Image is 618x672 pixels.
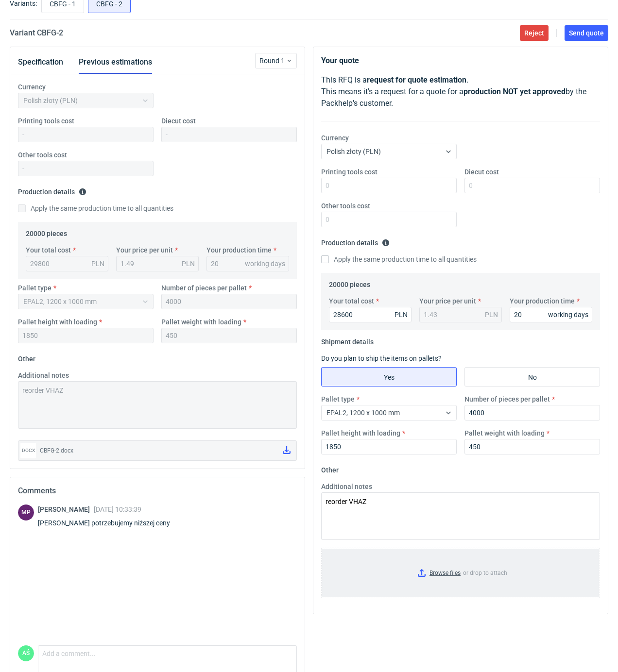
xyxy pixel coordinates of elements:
[321,462,339,474] legend: Other
[245,259,285,269] div: working days
[259,56,286,66] span: Round 1
[326,148,381,155] span: Polish złoty (PLN)
[321,133,349,143] label: Currency
[321,235,390,247] legend: Production details
[321,439,457,454] input: 0
[329,277,370,288] legend: 20000 pieces
[510,296,575,306] label: Your production time
[321,178,457,193] input: 0
[79,50,152,74] button: Previous estimations
[565,25,608,41] button: Send quote
[395,310,408,319] div: PLN
[321,334,374,346] legend: Shipment details
[20,443,36,458] div: docx
[18,184,86,196] legend: Production details
[18,485,297,497] h2: Comments
[40,446,275,455] div: CBFG-2.docx
[18,150,67,160] label: Other tools cost
[18,203,173,213] label: Apply the same production time to all quantities
[548,310,588,319] div: working days
[464,167,499,177] label: Diecut cost
[18,351,35,363] legend: Other
[18,317,97,327] label: Pallet height with loading
[18,381,297,429] textarea: reorder VHAZ
[464,428,545,438] label: Pallet weight with loading
[485,310,498,319] div: PLN
[326,409,400,417] span: EPAL2, 1200 x 1000 mm
[18,50,63,74] button: Specification
[367,75,466,84] strong: request for quote estimation
[464,439,600,454] input: 0
[18,504,34,521] figcaption: MP
[321,56,359,65] strong: Your quote
[322,548,600,598] label: or drop to attach
[464,178,600,193] input: 0
[38,518,182,528] div: [PERSON_NAME] potrzebujemy niższej ceny
[321,367,457,386] label: Yes
[321,212,457,227] input: 0
[161,116,196,126] label: Diecut cost
[18,116,74,126] label: Printing tools cost
[321,254,477,264] label: Apply the same production time to all quantities
[329,307,412,322] input: 0
[18,82,46,92] label: Currency
[510,307,592,322] input: 0
[321,482,372,491] label: Additional notes
[321,354,442,362] label: Do you plan to ship the items on pallets?
[321,394,355,404] label: Pallet type
[321,201,370,211] label: Other tools cost
[321,428,400,438] label: Pallet height with loading
[94,505,141,513] span: [DATE] 10:33:39
[18,283,51,293] label: Pallet type
[18,645,34,661] div: Adrian Świerżewski
[321,167,378,177] label: Printing tools cost
[463,87,566,96] strong: production NOT yet approved
[18,370,69,380] label: Additional notes
[18,645,34,661] figcaption: AŚ
[419,296,476,306] label: Your price per unit
[10,27,63,39] h2: Variant CBFG - 2
[161,317,241,327] label: Pallet weight with loading
[321,492,600,540] textarea: reorder VHAZ
[38,505,94,513] span: [PERSON_NAME]
[524,30,544,36] span: Reject
[464,405,600,420] input: 0
[161,283,247,293] label: Number of pieces per pallet
[26,226,67,237] legend: 20000 pieces
[206,245,272,255] label: Your production time
[464,367,600,386] label: No
[91,259,104,269] div: PLN
[26,245,71,255] label: Your total cost
[18,504,34,521] div: Michał Palasek
[116,245,173,255] label: Your price per unit
[569,30,604,36] span: Send quote
[464,394,550,404] label: Number of pieces per pallet
[182,259,195,269] div: PLN
[329,296,374,306] label: Your total cost
[520,25,549,41] button: Reject
[321,74,600,109] p: This RFQ is a . This means it's a request for a quote for a by the Packhelp's customer.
